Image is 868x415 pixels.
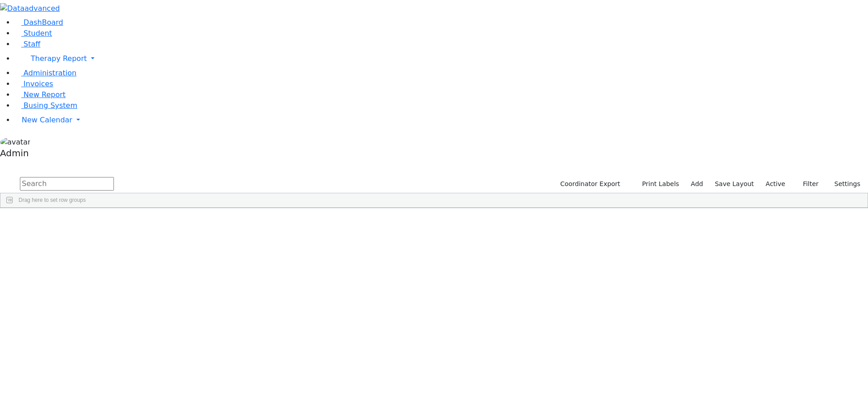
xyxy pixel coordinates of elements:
[31,54,87,63] span: Therapy Report
[24,29,52,37] span: Student
[24,79,53,88] span: Invoices
[14,90,66,99] a: New Report
[24,40,40,48] span: Staff
[823,177,864,191] button: Settings
[24,69,76,77] span: Administration
[687,177,707,191] a: Add
[14,111,868,129] a: New Calendar
[20,177,114,191] input: Search
[22,116,72,124] span: New Calendar
[14,18,63,27] a: DashBoard
[14,50,868,68] a: Therapy Report
[14,40,40,48] a: Staff
[554,177,624,191] button: Coordinator Export
[791,177,823,191] button: Filter
[14,79,53,88] a: Invoices
[19,197,86,203] span: Drag here to set row groups
[24,90,66,99] span: New Report
[24,101,77,110] span: Busing System
[14,101,77,110] a: Busing System
[14,29,52,37] a: Student
[762,177,789,191] label: Active
[24,18,63,27] span: DashBoard
[632,177,683,191] button: Print Labels
[711,177,758,191] button: Save Layout
[14,69,76,77] a: Administration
